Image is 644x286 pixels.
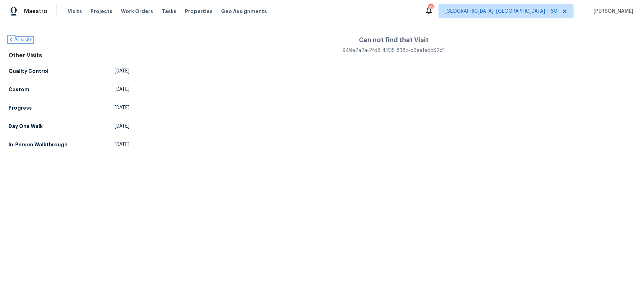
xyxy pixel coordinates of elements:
[342,47,445,54] div: 949e2a2a-2fd8-4235-838b-c6ae1edc82d1
[8,65,129,77] a: Quality Control[DATE]
[8,123,43,130] h5: Day One Walk
[8,86,29,93] h5: Custom
[115,123,129,130] span: [DATE]
[591,8,633,15] span: [PERSON_NAME]
[8,52,129,59] div: Other Visits
[445,8,557,15] span: [GEOGRAPHIC_DATA], [GEOGRAPHIC_DATA] + 60
[8,138,129,151] a: In-Person Walkthrough[DATE]
[115,104,129,111] span: [DATE]
[8,120,129,133] a: Day One Walk[DATE]
[91,8,112,15] span: Projects
[115,86,129,93] span: [DATE]
[221,8,267,15] span: Geo Assignments
[115,68,129,75] span: [DATE]
[8,83,129,96] a: Custom[DATE]
[428,4,433,11] div: 824
[8,37,33,42] a: All visits
[24,8,47,15] span: Maestro
[8,68,48,75] h5: Quality Control
[8,104,32,111] h5: Progress
[8,141,68,148] h5: In-Person Walkthrough
[115,141,129,148] span: [DATE]
[162,9,176,14] span: Tasks
[185,8,213,15] span: Properties
[121,8,153,15] span: Work Orders
[8,101,129,114] a: Progress[DATE]
[342,36,445,43] h4: Can not find that Visit
[68,8,82,15] span: Visits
